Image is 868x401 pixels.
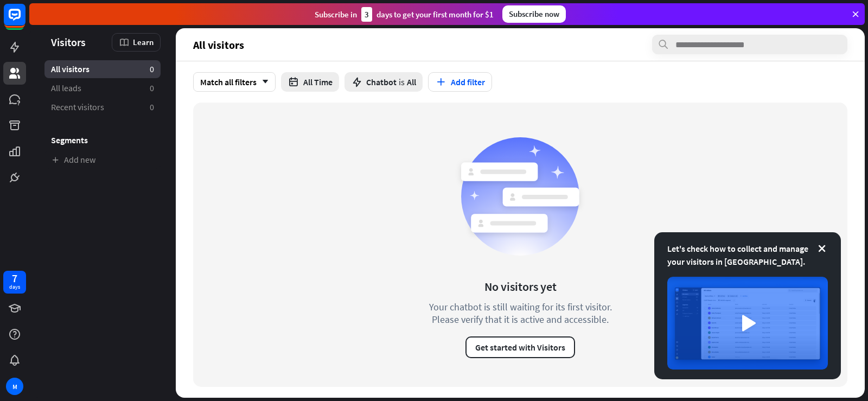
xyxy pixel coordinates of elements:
[315,7,494,22] div: Subscribe in days to get your first month for $1
[3,271,26,294] a: 7 days
[51,101,104,113] span: Recent visitors
[484,279,557,294] div: No visitors yet
[193,72,276,92] div: Match all filters
[44,79,161,97] a: All leads 0
[502,5,566,23] div: Subscribe now
[44,98,161,116] a: Recent visitors 0
[150,82,154,94] aside: 0
[44,151,161,169] a: Add new
[150,63,154,75] aside: 0
[51,63,90,75] span: All visitors
[667,277,828,370] img: image
[133,37,154,47] span: Learn
[361,7,372,22] div: 3
[409,301,631,326] div: Your chatbot is still waiting for its first visitor. Please verify that it is active and accessible.
[9,283,20,291] div: days
[150,101,154,113] aside: 0
[12,273,17,283] div: 7
[9,4,41,37] button: Open LiveChat chat widget
[366,77,397,87] span: Chatbot
[51,36,86,48] span: Visitors
[6,378,23,395] div: M
[667,242,828,268] div: Let's check how to collect and manage your visitors in [GEOGRAPHIC_DATA].
[399,77,405,87] span: is
[193,39,244,51] span: All visitors
[51,82,81,94] span: All leads
[428,72,492,92] button: Add filter
[407,77,416,87] span: All
[257,79,269,85] i: arrow_down
[281,72,339,92] button: All Time
[44,135,161,145] h3: Segments
[465,336,575,358] button: Get started with Visitors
